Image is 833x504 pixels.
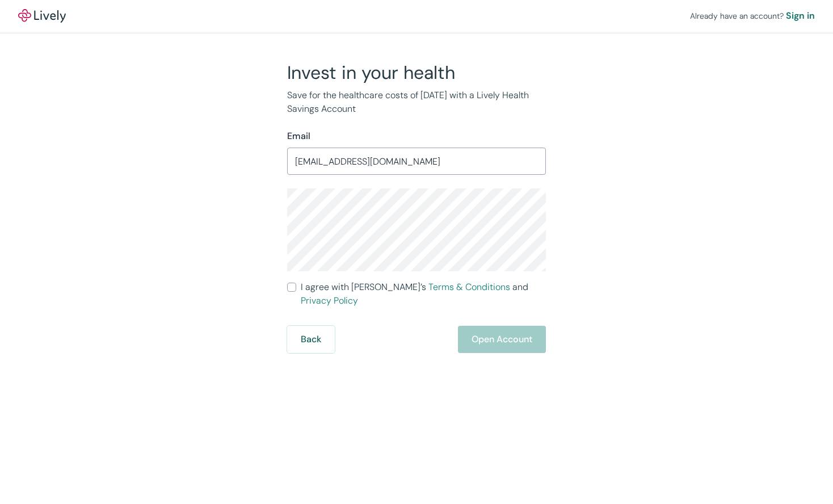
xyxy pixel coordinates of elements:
button: Back [287,326,335,353]
label: Email [287,129,310,143]
img: Lively [18,9,66,23]
p: Save for the healthcare costs of [DATE] with a Lively Health Savings Account [287,89,546,116]
a: Privacy Policy [301,295,358,306]
a: LivelyLively [18,9,66,23]
a: Sign in [786,9,815,23]
span: I agree with [PERSON_NAME]’s and [301,280,546,308]
div: Already have an account? [690,9,815,23]
a: Terms & Conditions [428,281,510,293]
h2: Invest in your health [287,61,546,84]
